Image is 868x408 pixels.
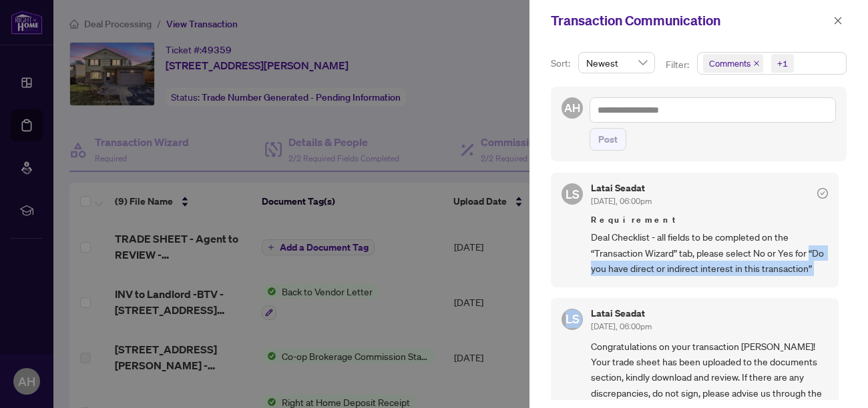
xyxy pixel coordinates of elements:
[551,11,829,31] div: Transaction Communication
[551,56,573,71] p: Sort:
[591,183,652,193] h5: Latai Seadat
[566,185,580,203] span: LS
[591,213,828,227] span: Requirement
[586,53,647,73] span: Newest
[591,321,652,331] span: [DATE], 06:00pm
[703,54,763,73] span: Comments
[591,196,652,206] span: [DATE], 06:00pm
[566,309,580,328] span: LS
[591,309,652,318] h5: Latai Seadat
[590,128,626,151] button: Post
[591,229,828,276] span: Deal Checklist - all fields to be completed on the “Transaction Wizard” tab, please select No or ...
[833,16,843,25] span: close
[564,99,580,117] span: AH
[666,57,691,72] p: Filter:
[753,60,760,67] span: close
[817,188,828,199] span: check-circle
[777,57,788,70] div: +1
[709,57,750,70] span: Comments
